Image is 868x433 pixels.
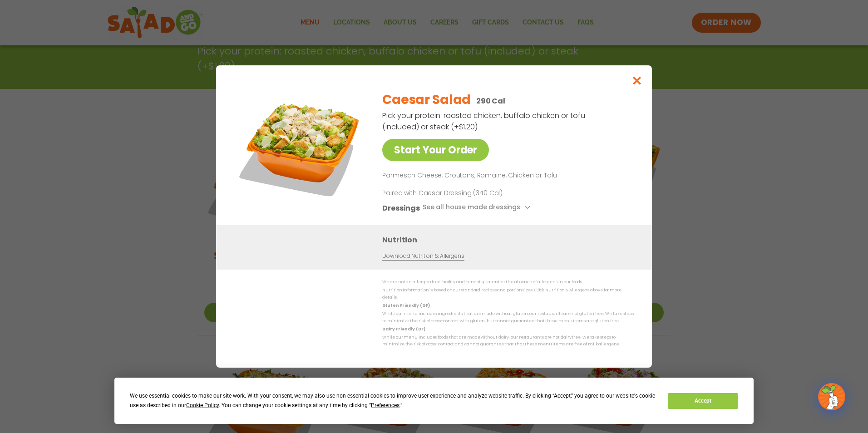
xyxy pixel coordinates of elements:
[382,303,429,308] strong: Gluten Friendly (GF)
[382,334,634,348] p: While our menu includes foods that are made without dairy, our restaurants are not dairy free. We...
[371,402,399,408] span: Preferences
[622,65,652,96] button: Close modal
[382,110,587,133] p: Pick your protein: roasted chicken, buffalo chicken or tofu (included) or steak (+$1.20)
[382,252,464,261] a: Download Nutrition & Allergens
[382,90,471,109] h2: Caesar Salad
[819,384,844,409] img: wpChatIcon
[382,202,420,214] h3: Dressings
[476,95,505,107] p: 290 Cal
[186,402,219,408] span: Cookie Policy
[382,139,489,161] a: Start Your Order
[423,202,533,214] button: See all house made dressings
[382,310,634,325] p: While our menu includes ingredients that are made without gluten, our restaurants are not gluten ...
[114,378,754,424] div: Cookie Consent Prompt
[382,279,634,285] p: We are not an allergen free facility and cannot guarantee the absence of allergens in our foods.
[668,393,738,409] button: Accept
[237,84,364,211] img: Featured product photo for Caesar Salad
[382,234,638,246] h3: Nutrition
[382,170,630,181] p: Parmesan Cheese, Croutons, Romaine, Chicken or Tofu
[382,287,634,301] p: Nutrition information is based on our standard recipes and portion sizes. Click Nutrition & Aller...
[382,188,550,198] p: Paired with Caesar Dressing (340 Cal)
[382,326,425,332] strong: Dairy Friendly (DF)
[130,391,657,410] div: We use essential cookies to make our site work. With your consent, we may also use non-essential ...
